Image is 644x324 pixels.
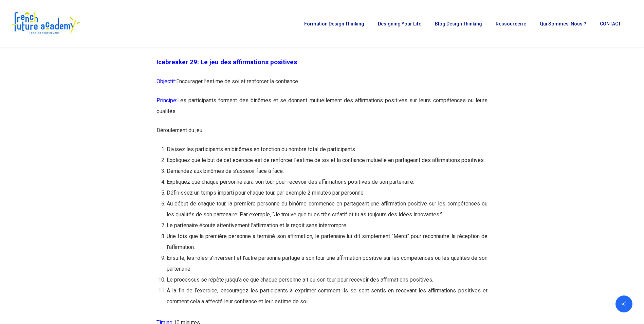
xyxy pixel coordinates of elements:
[157,78,176,85] span: Objectif:
[167,166,487,177] li: Demandez aux binômes de s’asseoir face à face.
[167,187,487,198] li: Définissez un temps imparti pour chaque tour, par exemple 2 minutes par personne.
[378,21,421,26] span: Designing Your Life
[157,76,487,95] p: Encourager l’estime de soi et renforcer la confiance.
[167,155,487,166] li: Expliquez que le but de cet exercice est de renforcer l’estime de soi et la confiance mutuelle en...
[167,144,487,155] li: Divisez les participants en binômes en fonction du nombre total de participants.
[301,21,368,26] a: Formation Design Thinking
[431,21,485,26] a: Blog Design Thinking
[492,21,530,26] a: Ressourcerie
[167,177,487,187] li: Expliquez que chaque personne aura son tour pour recevoir des affirmations positives de son parte...
[167,274,487,285] li: Le processus se répète jusqu’à ce que chaque personne ait eu son tour pour recevoir des affirmati...
[167,253,487,274] li: Ensuite, les rôles s’inversent et l’autre personne partage à son tour une affirmation positive su...
[536,21,590,26] a: Qui sommes-nous ?
[167,285,487,307] li: À la fin de l’exercice, encouragez les participants à exprimer comment ils se sont sentis en rece...
[157,97,177,104] span: Principe:
[167,231,487,253] li: Une fois que la première personne a terminé son affirmation, le partenaire lui dit simplement “Me...
[167,198,487,220] li: Au début de chaque tour, la première personne du binôme commence en partageant une affirmation po...
[596,21,624,26] a: CONTACT
[10,10,81,37] img: French Future Academy
[540,21,586,26] span: Qui sommes-nous ?
[435,21,482,26] span: Blog Design Thinking
[157,125,487,144] p: Déroulement du jeu :
[157,58,297,66] span: Icebreaker 29: Le jeu des affirmations positives
[600,21,621,26] span: CONTACT
[167,220,487,231] li: Le partenaire écoute attentivement l’affirmation et la reçoit sans interrompre.
[157,95,487,125] p: Les participants forment des binômes et se donnent mutuellement des affirmations positives sur le...
[374,21,425,26] a: Designing Your Life
[304,21,364,26] span: Formation Design Thinking
[496,21,526,26] span: Ressourcerie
